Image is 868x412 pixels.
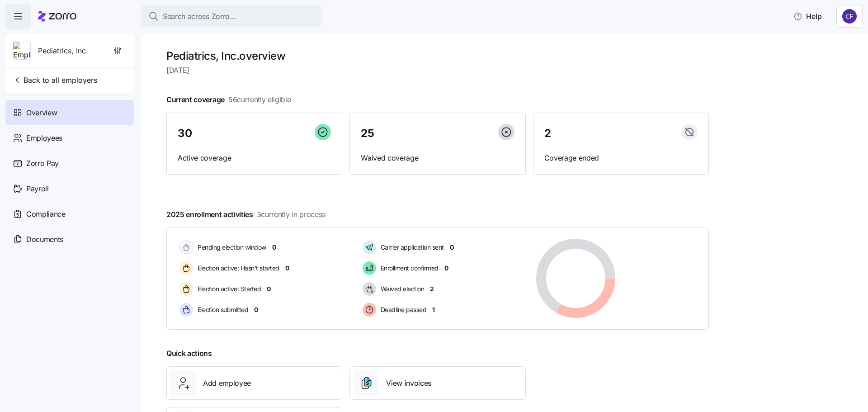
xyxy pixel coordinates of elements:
span: Search across Zorro... [163,11,236,22]
span: 0 [272,243,276,252]
span: Election active: Started [195,284,261,294]
span: 1 [432,305,435,314]
span: Back to all employers [13,75,97,85]
span: View invoices [386,378,431,389]
span: 3 currently in process [257,209,325,220]
span: Employees [26,133,62,144]
span: Zorro Pay [26,158,59,169]
span: Payroll [26,183,49,194]
span: Pending election window [195,243,266,252]
span: 2 [544,128,551,139]
img: 7d4a9558da78dc7654dde66b79f71a2e [842,9,857,24]
span: Election active: Hasn't started [195,264,279,273]
h1: Pediatrics, Inc. overview [166,49,709,63]
a: Payroll [5,176,134,201]
span: Help [793,11,822,22]
span: Enrollment confirmed [378,264,439,273]
span: 0 [254,305,258,314]
span: [DATE] [166,65,709,76]
span: Election submitted [195,305,248,314]
a: Overview [5,100,134,125]
button: Search across Zorro... [141,5,322,27]
a: Zorro Pay [5,151,134,176]
span: Pediatrics, Inc. [38,45,88,57]
span: 0 [267,284,271,294]
span: 0 [450,243,454,252]
span: Carrier application sent [378,243,444,252]
span: 25 [361,128,374,139]
span: 2 [430,284,434,294]
a: Employees [5,125,134,151]
span: Compliance [26,208,66,220]
a: Documents [5,227,134,252]
button: Help [786,7,829,25]
span: 56 currently eligible [228,94,291,105]
a: Compliance [5,201,134,227]
span: Deadline passed [378,305,427,314]
span: Current coverage [166,94,291,105]
span: Overview [26,107,57,118]
span: 30 [178,128,192,139]
span: 0 [444,264,448,273]
span: Active coverage [178,152,331,164]
span: Documents [26,234,63,245]
button: Back to all employers [9,71,101,89]
span: Waived election [378,284,425,294]
span: Coverage ended [544,152,698,164]
span: Waived coverage [361,152,514,164]
span: 0 [285,264,289,273]
span: Add employee [203,378,251,389]
span: Quick actions [166,348,212,359]
img: Employer logo [13,42,30,60]
span: 2025 enrollment activities [166,209,325,220]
